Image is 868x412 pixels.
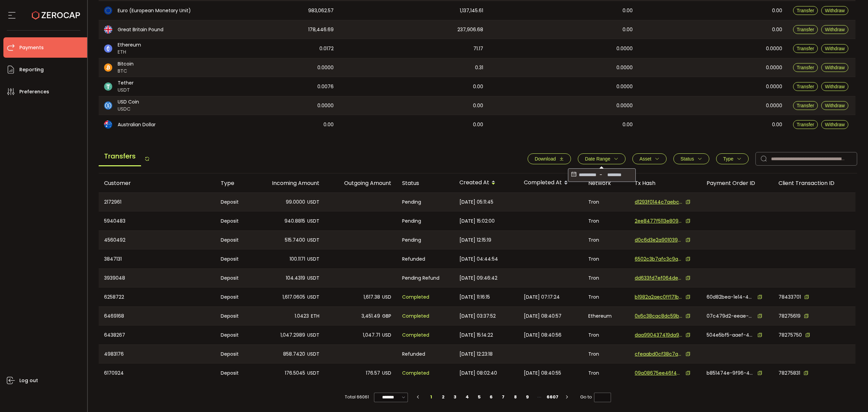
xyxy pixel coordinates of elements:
[583,179,629,187] div: Network
[382,312,391,320] span: GBP
[402,350,425,358] span: Refunded
[635,237,682,244] span: d0c6d3e2a901039aff0873c78ae4f50d98e265f710470a1f8088bb27ee6670b0
[834,379,868,412] div: Chat Widget
[104,101,112,110] img: usdc_portfolio.svg
[319,45,334,53] span: 0.0172
[99,211,215,230] div: 5940483
[118,49,141,56] span: ETH
[402,255,425,263] span: Refunded
[772,7,782,15] span: 0.00
[707,332,754,339] span: 504e5bf5-aaef-441d-88ff-a0a7d01a30e7
[825,65,845,70] span: Withdraw
[280,331,305,339] span: 1,047.2989
[635,332,682,339] span: daa990437419da9f6bd253bdae668b28b924b45eaaef878296449d46d01f1d34
[825,103,845,108] span: Withdraw
[821,120,848,129] button: Withdraw
[118,79,134,87] span: Tether
[402,236,421,244] span: Pending
[473,392,485,402] li: 5
[457,26,483,34] span: 237,906.68
[635,294,682,301] span: b1982a2aec0ff171bbb93c544860c49e2a78d550fee5b9e82e21be458617985a
[215,363,253,382] div: Deposit
[778,294,801,301] span: 78433701
[825,46,845,51] span: Withdraw
[99,249,215,268] div: 3847131
[459,198,493,206] span: [DATE] 05:11:45
[104,63,112,72] img: btc_portfolio.svg
[475,64,483,72] span: 0.31
[99,345,215,363] div: 4983176
[402,369,429,377] span: Completed
[578,153,626,164] button: Date Range
[325,179,397,187] div: Outgoing Amount
[382,369,391,377] span: USD
[583,249,629,268] div: Tron
[282,293,305,301] span: 1,617.0605
[524,312,561,320] span: [DATE] 08:40:57
[635,218,682,225] span: 2ee8477f5113e8096a829f4457e2e53f120c613d7393881144421d24418d60c8
[583,345,629,363] div: Tron
[616,102,633,110] span: 0.0000
[118,60,134,68] span: Bitcoin
[778,313,801,320] span: 78275619
[308,26,334,34] span: 178,446.69
[402,198,421,206] span: Pending
[701,179,773,187] div: Payment Order ID
[382,293,391,301] span: USD
[215,325,253,344] div: Deposit
[283,350,305,358] span: 858.7420
[793,63,818,72] button: Transfer
[459,293,490,301] span: [DATE] 11:16:15
[797,46,814,51] span: Transfer
[307,350,319,358] span: USDT
[473,121,483,129] span: 0.00
[118,68,134,75] span: BTC
[454,177,518,189] div: Created At
[821,101,848,110] button: Withdraw
[583,363,629,382] div: Tron
[524,293,560,301] span: [DATE] 07:17:24
[104,82,112,91] img: usdt_portfolio.svg
[521,392,533,402] li: 9
[583,307,629,325] div: Ethereum
[797,27,814,32] span: Transfer
[104,120,112,129] img: aud_portfolio.svg
[583,193,629,211] div: Tron
[680,156,694,162] span: Status
[797,65,814,70] span: Transfer
[723,156,733,162] span: Type
[635,351,682,358] span: cfeaabd0cf38c7a160907dc77d50a964a79e7e4d3c9809880b2ff256d5f24684
[317,64,334,72] span: 0.0000
[616,45,633,53] span: 0.0000
[307,369,319,377] span: USDT
[772,26,782,34] span: 0.00
[104,6,112,15] img: eur_portfolio.svg
[215,249,253,268] div: Deposit
[585,156,610,162] span: Date Range
[616,83,633,91] span: 0.0000
[19,376,38,386] span: Log out
[821,44,848,53] button: Withdraw
[215,231,253,249] div: Deposit
[821,63,848,72] button: Withdraw
[518,177,583,189] div: Completed At
[825,122,845,127] span: Withdraw
[583,211,629,230] div: Tron
[459,331,493,339] span: [DATE] 15:14:22
[766,83,782,91] span: 0.0000
[583,287,629,306] div: Tron
[623,121,633,129] span: 0.00
[797,122,814,127] span: Transfer
[295,312,309,320] span: 1.0423
[635,275,682,282] span: dd633fd7ef064de7733993bde38aef7f3182df6e299887170857d6bf41bb0c31
[459,255,498,263] span: [DATE] 04:44:54
[766,64,782,72] span: 0.0000
[459,369,497,377] span: [DATE] 08:02:40
[345,392,369,402] span: Total 66061
[307,293,319,301] span: USDT
[307,331,319,339] span: USDT
[402,274,439,282] span: Pending Refund
[473,45,483,53] span: 71.17
[535,156,556,162] span: Download
[598,170,604,181] span: -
